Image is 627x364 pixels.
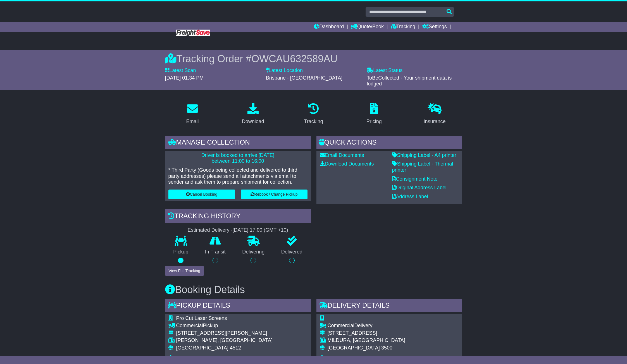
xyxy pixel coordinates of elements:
[251,53,337,64] span: OWCAU632589AU
[367,75,452,87] span: ToBeCollected - Your shipment data is lodged
[233,227,288,233] div: [DATE] 17:00 (GMT +10)
[422,22,447,32] a: Settings
[328,337,413,344] div: MILDURA, [GEOGRAPHIC_DATA]
[176,337,273,344] div: [PERSON_NAME], [GEOGRAPHIC_DATA]
[328,323,354,328] span: Commercial
[176,330,273,336] div: [STREET_ADDRESS][PERSON_NAME]
[392,152,456,158] a: Shipping Label - A4 printer
[242,118,264,125] div: Download
[165,299,311,314] div: Pickup Details
[367,68,402,74] label: Latest Status
[197,249,234,255] p: In Transit
[392,176,438,182] a: Consignment Note
[168,152,307,164] p: Driver is booked to arrive [DATE] between 11:00 to 16:00
[165,284,462,295] h3: Booking Details
[392,185,447,190] a: Original Address Label
[176,323,203,328] span: Commercial
[176,323,273,329] div: Pickup
[328,323,413,329] div: Delivery
[316,136,462,151] div: Quick Actions
[165,249,197,255] p: Pickup
[165,68,196,74] label: Latest Scan
[165,227,311,233] div: Estimated Delivery -
[273,249,311,255] p: Delivered
[328,330,413,336] div: [STREET_ADDRESS]
[165,75,204,81] span: [DATE] 01:34 PM
[176,30,210,36] img: Freight Save
[424,118,446,125] div: Insurance
[328,345,380,351] span: [GEOGRAPHIC_DATA]
[230,345,241,351] span: 4512
[363,101,385,127] a: Pricing
[300,101,326,127] a: Tracking
[165,53,462,65] div: Tracking Order #
[165,136,311,151] div: Manage collection
[391,22,415,32] a: Tracking
[366,118,382,125] div: Pricing
[381,345,392,351] span: 3500
[238,101,268,127] a: Download
[182,101,202,127] a: Email
[351,22,384,32] a: Quote/Book
[266,75,342,81] span: Brisbane - [GEOGRAPHIC_DATA]
[168,167,307,185] p: * Third Party (Goods being collected and delivered to third party addresses) please send all atta...
[328,355,345,361] span: Keagan
[241,190,307,199] button: Rebook / Change Pickup
[176,345,228,351] span: [GEOGRAPHIC_DATA]
[176,315,227,321] span: Pro Cut Laser Screens
[420,101,449,127] a: Insurance
[316,299,462,314] div: Delivery Details
[392,161,453,173] a: Shipping Label - Thermal printer
[165,209,311,224] div: Tracking history
[266,68,303,74] label: Latest Location
[320,161,374,167] a: Download Documents
[165,266,204,276] button: View Full Tracking
[392,194,428,199] a: Address Label
[176,355,218,361] span: [PERSON_NAME]
[186,118,199,125] div: Email
[168,190,235,199] button: Cancel Booking
[320,152,364,158] a: Email Documents
[304,118,323,125] div: Tracking
[314,22,344,32] a: Dashboard
[234,249,273,255] p: Delivering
